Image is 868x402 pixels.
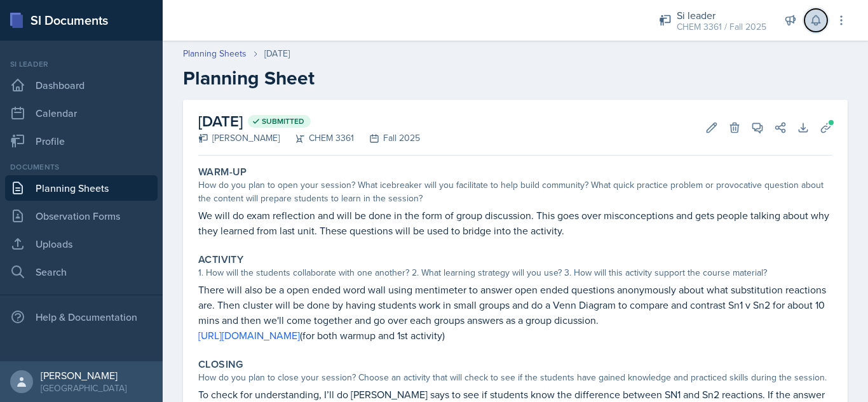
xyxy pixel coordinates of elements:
div: Si leader [5,58,158,70]
label: Activity [198,253,243,266]
p: (for both warmup and 1st activity) [198,328,832,343]
div: How do you plan to close your session? Choose an activity that will check to see if the students ... [198,371,832,384]
h2: Planning Sheet [183,67,848,90]
div: [PERSON_NAME] [198,131,280,145]
div: Fall 2025 [354,131,420,145]
label: Warm-Up [198,166,247,178]
div: CHEM 3361 [280,131,354,145]
a: Search [5,259,158,285]
a: Planning Sheets [183,47,247,60]
a: Observation Forms [5,203,158,229]
h2: [DATE] [198,110,420,133]
div: [GEOGRAPHIC_DATA] [41,382,126,394]
span: Submitted [262,116,304,126]
p: We will do exam reflection and will be done in the form of group discussion. This goes over misco... [198,208,832,238]
a: Profile [5,128,158,154]
div: CHEM 3361 / Fall 2025 [677,20,766,34]
div: How do you plan to open your session? What icebreaker will you facilitate to help build community... [198,178,832,205]
a: [URL][DOMAIN_NAME] [198,328,300,342]
div: Si leader [677,8,766,23]
div: [DATE] [264,47,290,60]
div: [PERSON_NAME] [41,369,126,382]
div: Help & Documentation [5,304,158,330]
p: There will also be a open ended word wall using mentimeter to answer open ended questions anonymo... [198,282,832,328]
a: Dashboard [5,72,158,98]
div: Documents [5,161,158,173]
a: Calendar [5,100,158,126]
a: Planning Sheets [5,175,158,201]
div: 1. How will the students collaborate with one another? 2. What learning strategy will you use? 3.... [198,266,832,279]
label: Closing [198,358,243,371]
a: Uploads [5,231,158,257]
